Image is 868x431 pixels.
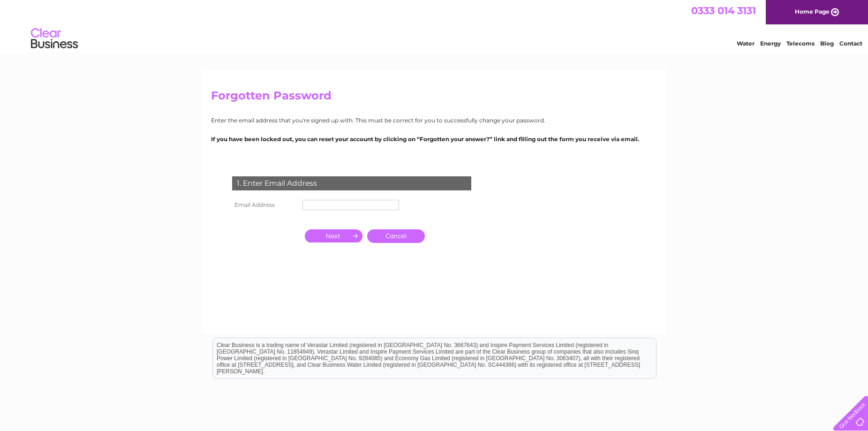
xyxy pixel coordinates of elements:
h2: Forgotten Password [211,89,657,107]
a: 0333 014 3131 [691,5,756,16]
div: 1. Enter Email Address [232,176,471,190]
p: Enter the email address that you're signed up with. This must be correct for you to successfully ... [211,116,657,125]
img: logo.png [30,24,78,53]
p: If you have been locked out, you can reset your account by clicking on “Forgotten your answer?” l... [211,135,657,144]
a: Water [737,40,755,47]
a: Cancel [367,229,425,243]
a: Telecoms [786,40,815,47]
a: Blog [820,40,834,47]
div: Clear Business is a trading name of Verastar Limited (registered in [GEOGRAPHIC_DATA] No. 3667643... [213,5,656,45]
th: Email Address [230,197,300,212]
a: Energy [760,40,781,47]
a: Contact [839,40,862,47]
